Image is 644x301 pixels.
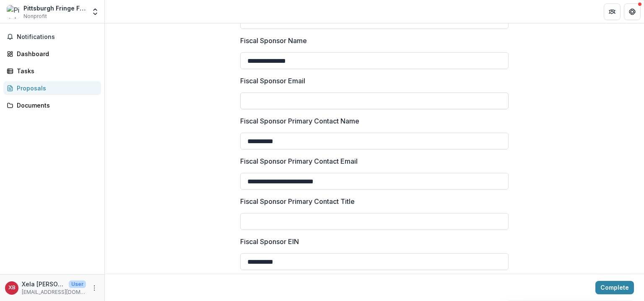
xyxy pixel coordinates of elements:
[240,196,355,206] p: Fiscal Sponsor Primary Contact Title
[17,49,94,58] div: Dashboard
[595,281,634,294] button: Complete
[3,98,101,112] a: Documents
[23,4,86,13] div: Pittsburgh Fringe Festival
[89,283,99,293] button: More
[240,237,299,247] p: Fiscal Sponsor EIN
[240,156,358,166] p: Fiscal Sponsor Primary Contact Email
[8,285,16,291] div: Xela Batchelder
[22,280,65,288] p: Xela [PERSON_NAME]
[604,3,621,20] button: Partners
[17,33,98,41] span: Notifications
[17,101,94,110] div: Documents
[624,3,641,20] button: Get Help
[23,13,47,20] span: Nonprofit
[7,5,20,18] img: Pittsburgh Fringe Festival
[3,30,101,44] button: Notifications
[69,280,86,288] p: User
[3,47,101,61] a: Dashboard
[240,116,359,126] p: Fiscal Sponsor Primary Contact Name
[3,81,101,95] a: Proposals
[240,76,305,86] p: Fiscal Sponsor Email
[3,64,101,78] a: Tasks
[17,67,94,75] div: Tasks
[17,84,94,93] div: Proposals
[89,3,101,20] button: Open entity switcher
[22,288,86,296] p: [EMAIL_ADDRESS][DOMAIN_NAME]
[240,36,307,46] p: Fiscal Sponsor Name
